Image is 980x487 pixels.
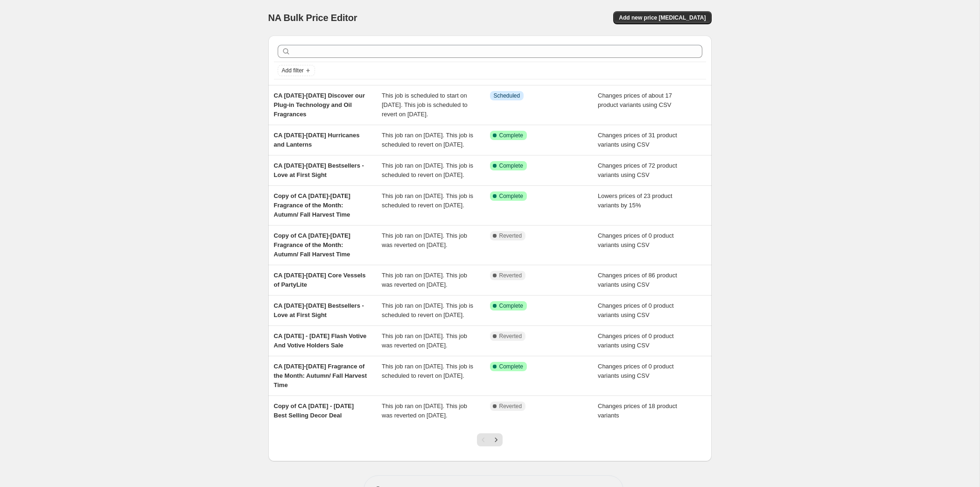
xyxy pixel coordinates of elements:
[274,302,364,318] span: CA [DATE]-[DATE] Bestsellers - Love at First Sight
[598,162,677,178] span: Changes prices of 72 product variants using CSV
[274,332,367,349] span: CA [DATE] - [DATE] Flash Votive And Votive Holders Sale
[499,272,522,279] span: Reverted
[477,433,503,446] nav: Pagination
[499,132,523,139] span: Complete
[499,302,523,310] span: Complete
[619,14,706,21] span: Add new price [MEDICAL_DATA]
[499,332,522,340] span: Reverted
[382,162,473,178] span: This job ran on [DATE]. This job is scheduled to revert on [DATE].
[598,363,674,379] span: Changes prices of 0 product variants using CSV
[598,272,677,288] span: Changes prices of 86 product variants using CSV
[598,302,674,318] span: Changes prices of 0 product variants using CSV
[274,272,366,288] span: CA [DATE]-[DATE] Core Vessels of PartyLite
[499,402,522,410] span: Reverted
[598,232,674,248] span: Changes prices of 0 product variants using CSV
[274,92,365,118] span: CA [DATE]-[DATE] Discover our Plug-in Technology and Oil Fragrances
[382,132,473,148] span: This job ran on [DATE]. This job is scheduled to revert on [DATE].
[274,162,364,178] span: CA [DATE]-[DATE] Bestsellers - Love at First Sight
[499,192,523,200] span: Complete
[494,92,520,99] span: Scheduled
[598,332,674,349] span: Changes prices of 0 product variants using CSV
[382,192,473,209] span: This job ran on [DATE]. This job is scheduled to revert on [DATE].
[382,363,473,379] span: This job ran on [DATE]. This job is scheduled to revert on [DATE].
[382,402,467,419] span: This job ran on [DATE]. This job was reverted on [DATE].
[382,332,467,349] span: This job ran on [DATE]. This job was reverted on [DATE].
[274,402,354,419] span: Copy of CA [DATE] - [DATE] Best Selling Decor Deal
[382,232,467,248] span: This job ran on [DATE]. This job was reverted on [DATE].
[613,11,711,24] button: Add new price [MEDICAL_DATA]
[598,402,677,419] span: Changes prices of 18 product variants
[382,92,468,118] span: This job is scheduled to start on [DATE]. This job is scheduled to revert on [DATE].
[499,162,523,169] span: Complete
[282,67,304,74] span: Add filter
[598,192,672,209] span: Lowers prices of 23 product variants by 15%
[499,232,522,240] span: Reverted
[268,13,357,23] span: NA Bulk Price Editor
[274,363,367,388] span: CA [DATE]-[DATE] Fragrance of the Month: Autumn/ Fall Harvest Time
[278,65,315,76] button: Add filter
[598,92,672,108] span: Changes prices of about 17 product variants using CSV
[499,363,523,370] span: Complete
[490,433,503,446] button: Next
[382,272,467,288] span: This job ran on [DATE]. This job was reverted on [DATE].
[382,302,473,318] span: This job ran on [DATE]. This job is scheduled to revert on [DATE].
[274,192,350,218] span: Copy of CA [DATE]-[DATE] Fragrance of the Month: Autumn/ Fall Harvest Time
[598,132,677,148] span: Changes prices of 31 product variants using CSV
[274,132,360,148] span: CA [DATE]-[DATE] Hurricanes and Lanterns
[274,232,350,258] span: Copy of CA [DATE]-[DATE] Fragrance of the Month: Autumn/ Fall Harvest Time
